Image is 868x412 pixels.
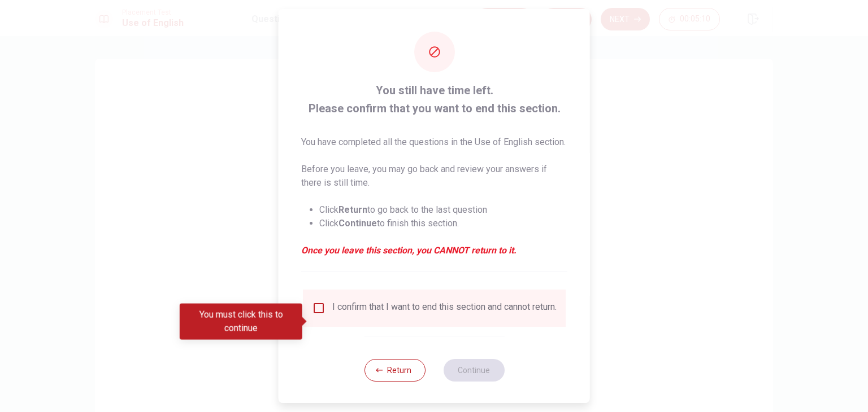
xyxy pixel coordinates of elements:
button: Return [364,359,425,382]
span: You must click this to continue [312,301,325,315]
p: You have completed all the questions in the Use of English section. [301,135,567,149]
div: I confirm that I want to end this section and cannot return. [332,301,557,315]
button: Continue [443,359,504,382]
div: You must click this to continue [180,304,302,340]
strong: Continue [338,218,377,229]
strong: Return [338,204,367,215]
p: Before you leave, you may go back and review your answers if there is still time. [301,163,567,190]
li: Click to go back to the last question [319,203,567,217]
em: Once you leave this section, you CANNOT return to it. [301,244,567,257]
li: Click to finish this section. [319,217,567,230]
span: You still have time left. Please confirm that you want to end this section. [301,81,567,117]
